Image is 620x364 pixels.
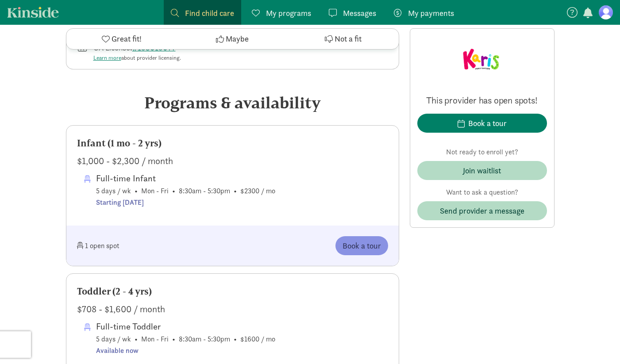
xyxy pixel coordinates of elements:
button: Book a tour [335,236,388,255]
div: CA License: [93,42,181,62]
a: Learn more [93,54,121,61]
div: Starting [DATE] [96,197,275,208]
button: Maybe [177,29,288,49]
div: $708 - $1,600 / month [77,302,388,316]
a: #198019077 [132,42,176,53]
button: Send provider a message [417,201,547,220]
span: My programs [266,7,311,19]
div: Toddler (2 - 4 yrs) [77,284,388,299]
div: $1,000 - $2,300 / month [77,154,388,168]
div: Join waitlist [463,165,501,176]
span: 5 days / wk • Mon - Fri • 8:30am - 5:30pm • $2300 / mo [96,171,275,208]
span: Find child care [185,7,234,19]
p: Not ready to enroll yet? [417,147,547,157]
button: Join waitlist [417,161,547,180]
div: License number [77,42,233,62]
a: Kinside [7,7,59,18]
div: Full-time Toddler [96,319,275,333]
span: Maybe [226,33,249,45]
p: Want to ask a question? [417,187,547,198]
span: Book a tour [343,240,381,252]
div: Available now [96,345,275,356]
p: This provider has open spots! [417,94,547,107]
img: Provider logo [458,36,506,84]
div: Book a tour [468,117,507,129]
span: 5 days / wk • Mon - Fri • 8:30am - 5:30pm • $1600 / mo [96,319,275,356]
span: Send provider a message [440,205,524,217]
span: Not a fit [335,33,362,45]
button: Great fit! [66,29,177,49]
div: about provider licensing. [93,54,181,62]
button: Book a tour [417,114,547,133]
span: Great fit! [112,33,142,45]
div: 1 open spot [77,236,233,255]
div: Programs & availability [66,91,399,115]
button: Not a fit [288,29,398,49]
span: My payments [408,7,454,19]
div: Full-time Infant [96,171,275,185]
span: Messages [343,7,376,19]
div: Infant (1 mo - 2 yrs) [77,136,388,150]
